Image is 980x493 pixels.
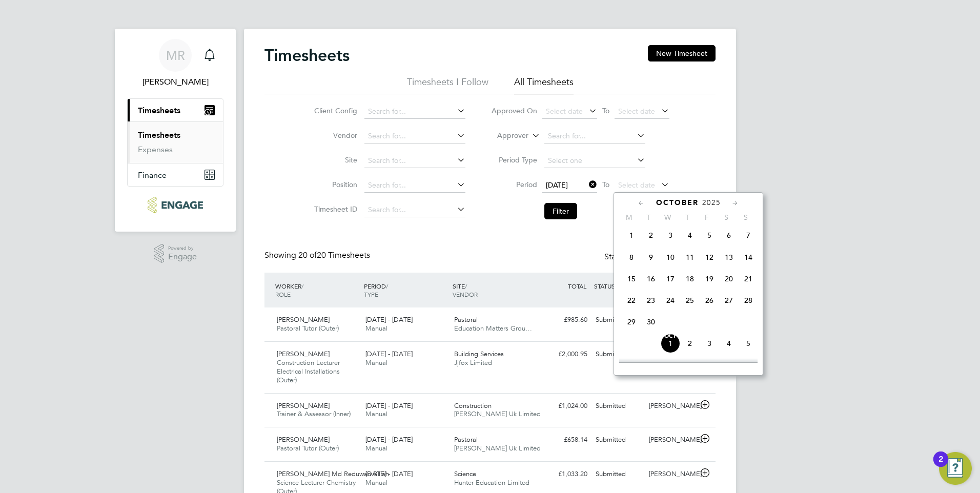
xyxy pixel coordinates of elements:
[138,145,173,154] a: Expenses
[544,203,577,219] button: Filter
[454,350,504,358] span: Building Services
[538,398,591,415] div: £1,024.00
[538,466,591,483] div: £1,033.20
[618,107,655,116] span: Select date
[454,478,529,487] span: Hunter Education Limited
[148,197,202,213] img: ncclondon-logo-retina.png
[645,466,698,483] div: [PERSON_NAME]
[680,356,700,375] span: 9
[264,250,372,261] div: Showing
[719,334,739,353] span: 4
[311,131,357,140] label: Vendor
[546,107,583,116] span: Select date
[591,466,645,483] div: Submitted
[648,45,716,61] button: New Timesheet
[641,269,661,289] span: 16
[482,131,528,141] label: Approver
[138,130,180,140] a: Timesheets
[450,277,539,303] div: SITE
[128,121,223,163] div: Timesheets
[168,253,197,261] span: Engage
[546,180,568,190] span: [DATE]
[568,282,586,290] span: TOTAL
[641,312,661,332] span: 30
[641,248,661,267] span: 9
[680,225,700,245] span: 4
[739,225,758,245] span: 7
[465,282,467,290] span: /
[739,248,758,267] span: 14
[454,444,541,453] span: [PERSON_NAME] Uk Limited
[127,39,223,88] a: MR[PERSON_NAME]
[277,444,339,453] span: Pastoral Tutor (Outer)
[264,45,350,66] h2: Timesheets
[138,170,167,180] span: Finance
[939,452,972,485] button: Open Resource Center, 2 new notifications
[645,398,698,415] div: [PERSON_NAME]
[365,478,387,487] span: Manual
[702,198,721,207] span: 2025
[166,49,185,62] span: MR
[277,409,351,418] span: Trainer & Assessor (Inner)
[622,248,641,267] span: 8
[719,291,739,310] span: 27
[645,432,698,448] div: [PERSON_NAME]
[454,409,541,418] span: [PERSON_NAME] Uk Limited
[154,244,197,263] a: Powered byEngage
[453,290,478,298] span: VENDOR
[454,358,492,367] span: Jjfox Limited
[661,291,680,310] span: 24
[127,76,223,88] span: Mustafizur Rahman
[407,76,488,94] li: Timesheets I Follow
[364,105,465,119] input: Search for...
[700,356,719,375] span: 10
[622,356,641,375] span: 6
[277,315,330,324] span: [PERSON_NAME]
[678,213,697,222] span: T
[538,312,591,328] div: £985.60
[700,248,719,267] span: 12
[277,469,389,478] span: [PERSON_NAME] Md Reduwan Billah
[365,324,387,333] span: Manual
[311,106,357,115] label: Client Config
[128,99,223,121] button: Timesheets
[277,350,330,358] span: [PERSON_NAME]
[591,432,645,448] div: Submitted
[544,129,645,143] input: Search for...
[736,213,756,222] span: S
[277,324,339,333] span: Pastoral Tutor (Outer)
[719,248,739,267] span: 13
[364,178,465,193] input: Search for...
[938,459,943,473] div: 2
[491,106,537,115] label: Approved On
[599,104,612,117] span: To
[700,269,719,289] span: 19
[454,324,532,333] span: Education Matters Grou…
[622,312,641,332] span: 29
[311,180,357,189] label: Position
[365,409,387,418] span: Manual
[311,204,357,214] label: Timesheet ID
[661,248,680,267] span: 10
[656,198,699,207] span: October
[538,432,591,448] div: £658.14
[639,213,658,222] span: T
[680,334,700,353] span: 2
[127,197,223,213] a: Go to home page
[311,155,357,165] label: Site
[661,334,680,339] span: Oct
[364,203,465,217] input: Search for...
[680,269,700,289] span: 18
[277,435,330,444] span: [PERSON_NAME]
[364,154,465,168] input: Search for...
[622,269,641,289] span: 15
[168,244,197,253] span: Powered by
[680,291,700,310] span: 25
[661,225,680,245] span: 3
[128,163,223,186] button: Finance
[719,225,739,245] span: 6
[364,129,465,143] input: Search for...
[365,469,413,478] span: [DATE] - [DATE]
[298,250,317,260] span: 20 of
[700,334,719,353] span: 3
